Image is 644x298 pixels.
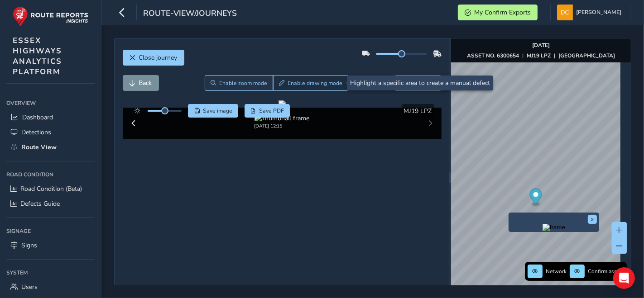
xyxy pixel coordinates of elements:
a: Users [6,279,95,294]
span: MJ19 LPZ [404,107,432,115]
button: Forward [394,75,442,91]
button: Back [123,75,159,91]
img: diamond-layout [557,5,573,20]
a: Signs [6,238,95,253]
div: | | [467,52,615,59]
span: Route View [21,143,57,151]
img: frame [543,224,565,231]
span: Defects Guide [20,199,60,208]
strong: MJ19 LPZ [527,52,551,59]
button: Save [188,104,238,118]
span: My Confirm Exports [474,8,531,17]
span: [PERSON_NAME] [576,5,621,20]
span: route-view/journeys [143,8,237,20]
div: Road Condition [6,168,95,181]
span: ESSEX HIGHWAYS ANALYTICS PLATFORM [13,35,62,77]
strong: [GEOGRAPHIC_DATA] [558,52,615,59]
span: Back [139,79,152,87]
span: Confirm assets [588,268,624,275]
button: PDF [245,104,290,118]
span: Enable zoom mode [219,80,267,87]
a: Defects Guide [6,196,95,211]
span: Road Condition (Beta) [20,184,82,193]
span: Forward [401,79,425,87]
button: My Confirm Exports [458,5,538,20]
img: Thumbnail frame [255,114,310,123]
a: Road Condition (Beta) [6,181,95,196]
div: Overview [6,96,95,110]
span: Dashboard [22,113,53,122]
span: Close journey [139,53,178,62]
button: Preview frame [511,224,597,230]
strong: ASSET NO. 6300654 [467,52,519,59]
span: Save image [203,107,232,114]
div: Open Intercom Messenger [613,267,635,289]
div: [DATE] 12:15 [255,123,310,129]
button: [PERSON_NAME] [557,5,625,20]
span: Users [21,283,38,291]
span: Save PDF [259,107,284,114]
span: Detections [21,128,51,137]
div: Signage [6,224,95,238]
div: Map marker [530,189,542,207]
button: Draw [273,75,349,91]
button: Zoom [205,75,274,91]
strong: [DATE] [532,42,550,49]
span: Network [546,268,567,275]
img: rr logo [13,6,88,27]
button: x [588,215,597,224]
a: Route View [6,140,95,155]
span: Signs [21,241,37,250]
span: Enable drawing mode [288,80,342,87]
button: Close journey [123,50,184,66]
a: Dashboard [6,110,95,125]
a: Detections [6,125,95,140]
div: System [6,266,95,279]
